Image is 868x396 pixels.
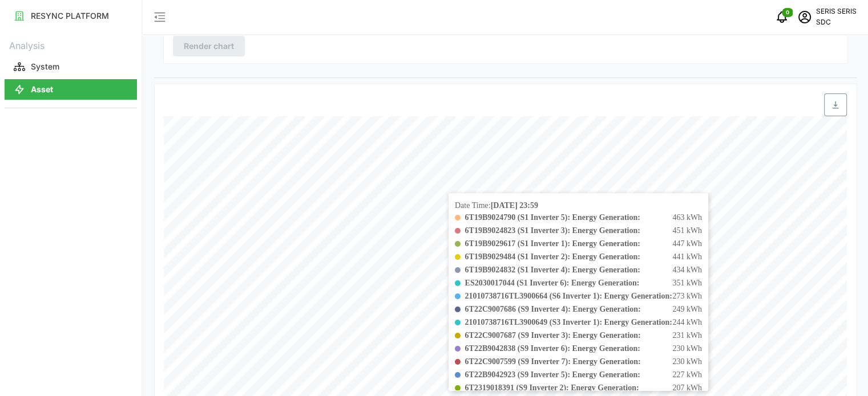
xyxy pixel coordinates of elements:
[31,84,53,95] p: Asset
[672,369,702,381] span: 227 kWh
[5,6,137,26] button: RESYNC PLATFORM
[465,292,672,300] b: 21010738716TL3900664 (S6 Inverter 1): Energy Generation:
[672,329,702,341] span: 231 kWh
[816,6,857,17] p: SERIS SERIS
[465,239,640,248] b: 6T19B9029617 (S1 Inverter 1): Energy Generation:
[491,201,538,210] b: [DATE] 23:59
[465,331,641,340] b: 6T22C9007687 (S9 Inverter 3): Energy Generation:
[793,6,816,28] button: schedule
[5,5,137,27] a: RESYNC PLATFORM
[672,211,702,223] span: 463 kWh
[672,251,702,263] span: 441 kWh
[672,238,702,250] span: 447 kWh
[465,226,640,235] b: 6T19B9024823 (S1 Inverter 3): Energy Generation:
[672,382,702,394] span: 207 kWh
[5,79,137,100] button: Asset
[672,264,702,276] span: 434 kWh
[672,290,702,302] span: 273 kWh
[465,357,641,366] b: 6T22C9007599 (S9 Inverter 7): Energy Generation:
[31,10,109,22] p: RESYNC PLATFORM
[816,17,857,28] p: SDC
[465,370,640,379] b: 6T22B9042923 (S9 Inverter 5): Energy Generation:
[770,6,793,28] button: notifications
[465,383,639,392] b: 6T2319018391 (S9 Inverter 2): Energy Generation:
[672,356,702,368] span: 230 kWh
[449,193,708,391] div: Date Time:
[465,305,641,313] b: 6T22C9007686 (S9 Inverter 4): Energy Generation:
[465,279,640,287] b: ES2030017044 (S1 Inverter 6): Energy Generation:
[786,9,789,17] span: 0
[5,78,137,101] a: Asset
[5,36,137,53] p: Analysis
[672,303,702,315] span: 249 kWh
[465,318,672,326] b: 21010738716TL3900649 (S3 Inverter 1): Energy Generation:
[465,252,640,261] b: 6T19B9029484 (S1 Inverter 2): Energy Generation:
[465,266,640,274] b: 6T19B9024832 (S1 Inverter 4): Energy Generation:
[465,213,640,222] b: 6T19B9024790 (S1 Inverter 5): Energy Generation:
[5,56,137,77] button: System
[672,224,702,236] span: 451 kWh
[184,36,234,56] span: Render chart
[465,344,640,353] b: 6T22B9042838 (S9 Inverter 6): Energy Generation:
[173,36,245,56] button: Render chart
[672,277,702,289] span: 351 kWh
[672,342,702,354] span: 230 kWh
[5,55,137,78] a: System
[672,316,702,328] span: 244 kWh
[31,61,59,72] p: System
